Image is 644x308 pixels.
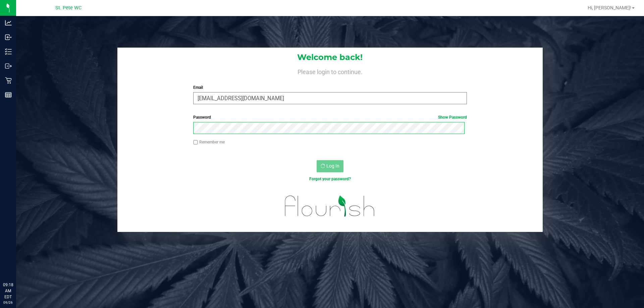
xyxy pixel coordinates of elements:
[277,189,383,223] img: flourish_logo.svg
[55,5,82,11] span: St. Pete WC
[438,115,467,120] a: Show Password
[326,163,339,169] span: Log In
[193,140,198,145] input: Remember me
[193,115,211,120] span: Password
[117,67,543,75] h4: Please login to continue.
[317,160,343,172] button: Log In
[3,300,13,305] p: 09/26
[5,48,12,55] inline-svg: Inventory
[5,77,12,84] inline-svg: Retail
[3,282,13,300] p: 09:18 AM EDT
[5,91,12,98] inline-svg: Reports
[5,19,12,26] inline-svg: Analytics
[193,84,467,90] label: Email
[5,63,12,69] inline-svg: Outbound
[588,5,631,10] span: Hi, [PERSON_NAME]!
[117,53,543,62] h1: Welcome back!
[193,139,225,145] label: Remember me
[5,34,12,41] inline-svg: Inbound
[309,177,351,181] a: Forgot your password?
